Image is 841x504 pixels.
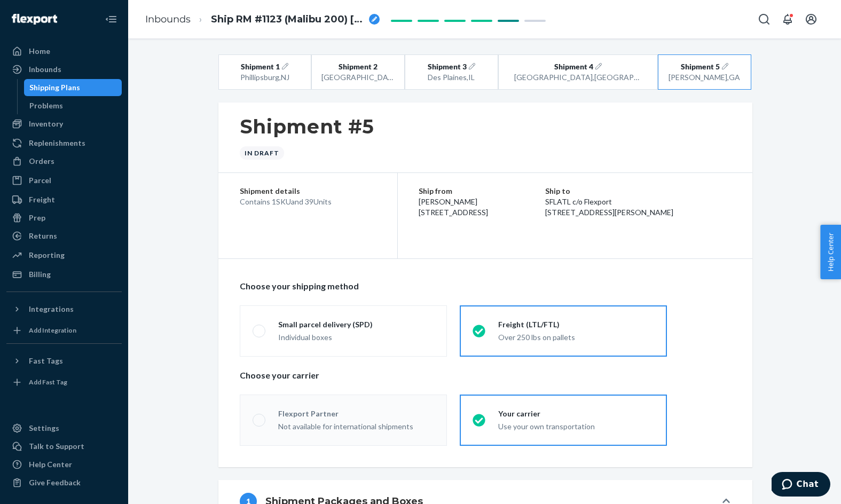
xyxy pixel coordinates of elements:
[240,369,731,382] p: Choose your carrier
[29,156,54,167] div: Orders
[29,100,63,111] div: Problems
[6,374,122,391] a: Add Fast Tag
[6,266,122,283] a: Billing
[100,9,122,30] button: Close Navigation
[339,61,378,72] span: Shipment 2
[820,225,841,279] button: Help Center
[29,231,57,241] div: Returns
[29,64,61,75] div: Inbounds
[414,72,488,83] div: Des Plaines , IL
[6,420,122,437] a: Settings
[29,175,51,186] div: Parcel
[321,72,395,83] div: [GEOGRAPHIC_DATA] , CA
[545,196,730,207] p: SFLATL c/o Flexport
[6,115,122,132] a: Inventory
[514,72,641,83] div: [GEOGRAPHIC_DATA] , [GEOGRAPHIC_DATA]
[240,186,376,196] p: Shipment details
[29,477,81,488] div: Give Feedback
[800,9,822,30] button: Open account menu
[240,146,284,160] div: In draft
[545,208,673,217] span: [STREET_ADDRESS][PERSON_NAME]
[278,319,434,330] div: Small parcel delivery (SPD)
[6,135,122,152] a: Replenishments
[29,356,63,366] div: Fast Tags
[218,54,312,90] button: Shipment 1Phillipsburg,NJ
[681,61,720,72] span: Shipment 5
[6,43,122,60] a: Home
[498,408,654,419] div: Your carrier
[6,227,122,245] a: Returns
[667,72,741,83] div: [PERSON_NAME] , GA
[428,61,467,72] span: Shipment 3
[24,79,122,96] a: Shipping Plans
[6,172,122,189] a: Parcel
[6,474,122,491] button: Give Feedback
[29,138,85,148] div: Replenishments
[29,194,55,205] div: Freight
[29,119,63,129] div: Inventory
[29,250,65,261] div: Reporting
[498,54,658,90] button: Shipment 4[GEOGRAPHIC_DATA],[GEOGRAPHIC_DATA]
[498,421,654,432] div: Use your own transportation
[29,459,72,470] div: Help Center
[24,97,122,114] a: Problems
[278,421,434,432] div: Not available for international shipments
[240,196,376,207] div: Contains 1 SKU and 39 Units
[228,72,302,83] div: Phillipsburg , NJ
[554,61,593,72] span: Shipment 4
[6,456,122,473] a: Help Center
[241,61,280,72] span: Shipment 1
[498,332,654,343] div: Over 250 lbs on pallets
[311,54,405,90] button: Shipment 2[GEOGRAPHIC_DATA],CA
[29,304,74,314] div: Integrations
[6,61,122,78] a: Inbounds
[12,14,57,25] img: Flexport logo
[29,377,67,387] div: Add Fast Tag
[240,115,375,138] h1: Shipment #5
[6,247,122,264] a: Reporting
[658,54,751,90] button: Shipment 5[PERSON_NAME],GA
[419,197,488,217] span: [PERSON_NAME] [STREET_ADDRESS]
[240,280,731,293] p: Choose your shipping method
[29,82,80,93] div: Shipping Plans
[6,209,122,226] a: Prep
[772,472,830,499] iframe: Opens a widget where you can chat to one of our agents
[498,319,654,330] div: Freight (LTL/FTL)
[29,441,84,452] div: Talk to Support
[211,13,365,27] span: Ship RM #1123 (Malibu 200) Erin
[137,4,388,35] ol: breadcrumbs
[145,13,191,25] a: Inbounds
[419,186,545,196] p: Ship from
[29,212,45,223] div: Prep
[29,423,59,434] div: Settings
[6,191,122,208] a: Freight
[545,186,730,196] p: Ship to
[6,322,122,339] a: Add Integration
[753,9,775,30] button: Open Search Box
[29,269,51,280] div: Billing
[278,332,434,343] div: Individual boxes
[777,9,798,30] button: Open notifications
[6,153,122,170] a: Orders
[6,352,122,369] button: Fast Tags
[405,54,498,90] button: Shipment 3Des Plaines,IL
[278,408,343,419] div: Flexport Partner
[29,46,50,57] div: Home
[29,326,76,335] div: Add Integration
[6,438,122,455] button: Talk to Support
[6,301,122,318] button: Integrations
